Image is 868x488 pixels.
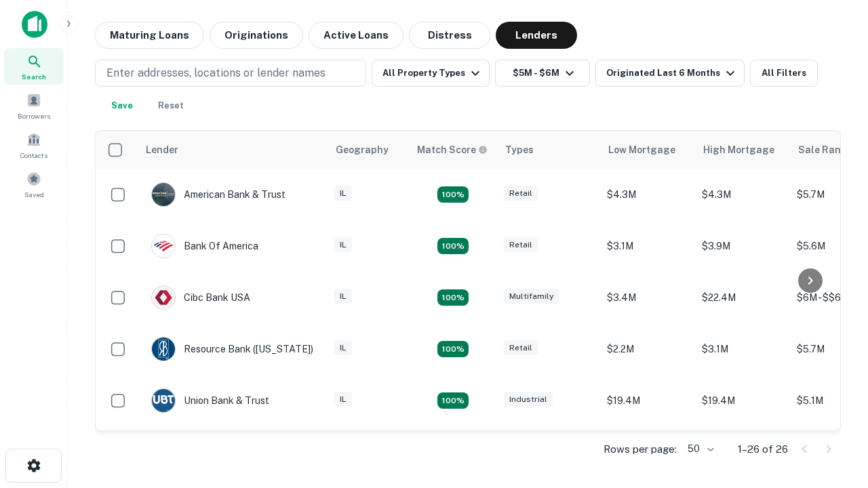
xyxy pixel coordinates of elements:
[334,186,352,201] div: IL
[210,22,303,49] button: Originations
[151,337,313,361] div: Resource Bank ([US_STATE])
[100,92,144,119] button: Save your search to get updates of matches that match your search criteria.
[417,142,488,157] div: Capitalize uses an advanced AI algorithm to match your search with the best lender. The match sco...
[695,131,790,169] th: High Mortgage
[152,338,175,361] img: picture
[152,389,175,412] img: picture
[22,71,46,82] span: Search
[138,131,328,169] th: Lender
[334,392,352,407] div: IL
[595,60,745,87] button: Originated Last 6 Months
[4,166,64,203] a: Saved
[328,131,409,169] th: Geography
[149,92,193,119] button: Reset
[497,131,600,169] th: Types
[106,65,325,81] p: Enter addresses, locations or lender names
[95,22,204,49] button: Maturing Loans
[504,289,559,304] div: Multifamily
[703,142,774,158] div: High Mortgage
[4,48,64,85] a: Search
[152,183,175,206] img: picture
[608,142,675,158] div: Low Mortgage
[600,323,695,375] td: $2.2M
[695,323,790,375] td: $3.1M
[334,289,352,304] div: IL
[152,286,175,309] img: picture
[606,65,738,81] div: Originated Last 6 Months
[152,235,175,258] img: picture
[437,341,469,357] div: Matching Properties: 4, hasApolloMatch: undefined
[409,22,490,49] button: Distress
[496,22,577,49] button: Lenders
[600,220,695,272] td: $3.1M
[151,285,250,310] div: Cibc Bank USA
[22,11,47,38] img: capitalize-icon.png
[750,60,818,87] button: All Filters
[495,60,590,87] button: $5M - $6M
[600,272,695,323] td: $3.4M
[151,182,285,207] div: American Bank & Trust
[146,142,178,158] div: Lender
[738,441,788,457] p: 1–26 of 26
[4,127,64,163] a: Contacts
[20,150,47,161] span: Contacts
[600,131,695,169] th: Low Mortgage
[437,289,469,306] div: Matching Properties: 4, hasApolloMatch: undefined
[504,340,538,356] div: Retail
[695,220,790,272] td: $3.9M
[417,142,485,157] h6: Match Score
[600,375,695,426] td: $19.4M
[604,441,677,457] p: Rows per page:
[24,189,44,200] span: Saved
[504,186,538,201] div: Retail
[437,238,469,254] div: Matching Properties: 4, hasApolloMatch: undefined
[695,169,790,220] td: $4.3M
[504,392,553,407] div: Industrial
[336,142,389,158] div: Geography
[800,336,868,401] iframe: Chat Widget
[437,392,469,409] div: Matching Properties: 4, hasApolloMatch: undefined
[18,110,50,121] span: Borrowers
[309,22,403,49] button: Active Loans
[695,375,790,426] td: $19.4M
[505,142,534,158] div: Types
[409,131,497,169] th: Capitalize uses an advanced AI algorithm to match your search with the best lender. The match sco...
[600,426,695,478] td: $4M
[4,87,64,124] a: Borrowers
[682,439,716,459] div: 50
[695,426,790,478] td: $4M
[95,60,366,87] button: Enter addresses, locations or lender names
[600,169,695,220] td: $4.3M
[372,60,490,87] button: All Property Types
[334,237,352,253] div: IL
[695,272,790,323] td: $22.4M
[437,186,469,203] div: Matching Properties: 7, hasApolloMatch: undefined
[334,340,352,356] div: IL
[151,388,269,413] div: Union Bank & Trust
[504,237,538,253] div: Retail
[151,234,258,258] div: Bank Of America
